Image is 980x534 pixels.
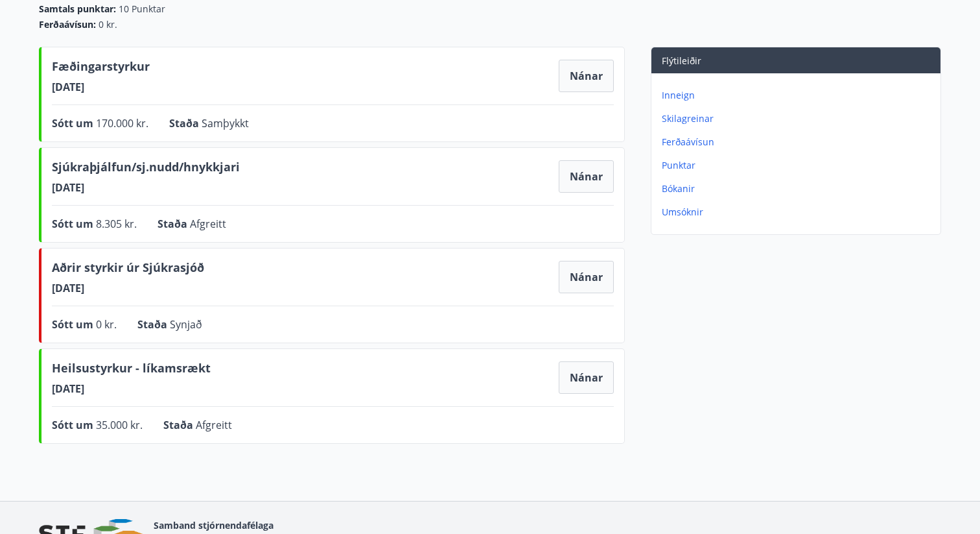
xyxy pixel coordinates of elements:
[559,261,614,293] button: Nánar
[662,206,935,219] p: Umsóknir
[52,80,150,94] span: [DATE]
[39,18,96,31] span: Ferðaávísun :
[52,317,96,332] span: Sótt um
[202,116,249,130] span: Samþykkt
[52,180,240,195] span: [DATE]
[52,116,96,130] span: Sótt um
[559,60,614,92] button: Nánar
[190,217,226,231] span: Afgreitt
[96,418,143,432] span: 35.000 kr.
[154,519,274,531] span: Samband stjórnendafélaga
[662,136,935,149] p: Ferðaávísun
[662,159,935,172] p: Punktar
[662,182,935,195] p: Bókanir
[52,359,211,382] span: Heilsustyrkur - líkamsrækt
[137,317,170,332] span: Staða
[169,116,202,130] span: Staða
[662,55,701,67] span: Flýtileiðir
[52,382,211,396] span: [DATE]
[39,3,116,16] span: Samtals punktar :
[559,160,614,193] button: Nánar
[196,418,232,432] span: Afgreitt
[662,89,935,102] p: Inneign
[163,418,196,432] span: Staða
[157,217,190,231] span: Staða
[559,361,614,394] button: Nánar
[99,18,117,31] span: 0 kr.
[96,217,137,231] span: 8.305 kr.
[170,317,202,332] span: Synjað
[52,158,240,180] span: Sjúkraþjálfun/sj.nudd/hnykkjari
[52,217,96,231] span: Sótt um
[52,418,96,432] span: Sótt um
[119,3,165,16] span: 10 Punktar
[96,317,117,332] span: 0 kr.
[52,259,204,281] span: Aðrir styrkir úr Sjúkrasjóð
[96,116,148,130] span: 170.000 kr.
[52,281,204,295] span: [DATE]
[52,58,150,80] span: Fæðingarstyrkur
[662,112,935,125] p: Skilagreinar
